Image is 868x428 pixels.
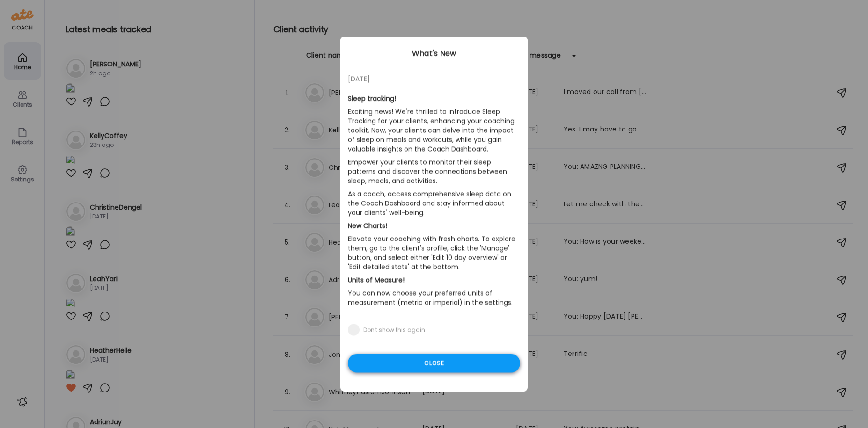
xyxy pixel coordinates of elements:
[348,232,520,274] p: Elevate your coaching with fresh charts. To explore them, go to the client's profile, click the '...
[348,188,520,219] p: As a coach, access comprehensive sleep data on the Coach Dashboard and stay informed about your c...
[348,287,520,309] p: You can now choose your preferred units of measurement (metric or imperial) in the settings.
[348,354,520,373] div: Close
[348,73,520,85] div: [DATE]
[348,276,405,285] b: Units of Measure!
[348,105,520,156] p: Exciting news! We're thrilled to introduce Sleep Tracking for your clients, enhancing your coachi...
[348,156,520,188] p: Empower your clients to monitor their sleep patterns and discover the connections between sleep, ...
[348,221,387,231] b: New Charts!
[340,48,528,59] div: What's New
[363,326,425,334] div: Don't show this again
[348,94,396,103] b: Sleep tracking!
